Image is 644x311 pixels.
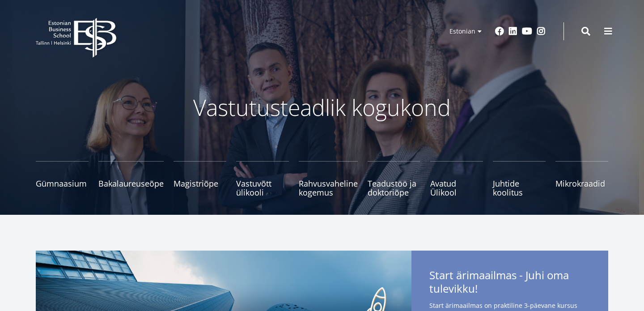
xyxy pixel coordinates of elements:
[555,179,608,188] span: Mikrokraadid
[495,27,504,36] a: Facebook
[430,161,483,197] a: Avatud Ülikool
[522,27,532,36] a: Youtube
[174,179,226,188] span: Magistriõpe
[174,161,226,197] a: Magistriõpe
[429,268,590,298] span: Start ärimaailmas - Juhi oma
[299,161,358,197] a: Rahvusvaheline kogemus
[98,179,164,188] span: Bakalaureuseõpe
[429,282,478,295] span: tulevikku!
[537,27,546,36] a: Instagram
[508,27,517,36] a: Linkedin
[493,161,546,197] a: Juhtide koolitus
[493,179,546,197] span: Juhtide koolitus
[236,179,289,197] span: Vastuvõtt ülikooli
[368,161,420,197] a: Teadustöö ja doktoriõpe
[36,161,89,197] a: Gümnaasium
[36,179,89,188] span: Gümnaasium
[98,161,164,197] a: Bakalaureuseõpe
[85,94,559,121] p: Vastutusteadlik kogukond
[299,179,358,197] span: Rahvusvaheline kogemus
[555,161,608,197] a: Mikrokraadid
[236,161,289,197] a: Vastuvõtt ülikooli
[430,179,483,197] span: Avatud Ülikool
[368,179,420,197] span: Teadustöö ja doktoriõpe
